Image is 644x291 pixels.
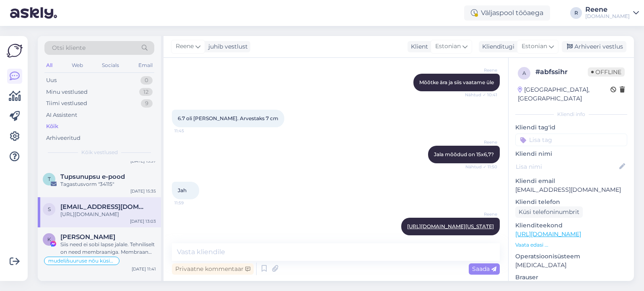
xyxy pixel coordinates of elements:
p: Brauser [515,273,627,282]
div: Minu vestlused [46,88,88,96]
div: Klient [408,42,428,51]
span: Reene [176,42,194,51]
span: sandrajessipova@gmail.com [60,203,148,211]
span: 11:45 [174,128,206,134]
div: Kliendi info [515,111,627,118]
div: Arhiveeritud [46,134,80,142]
div: [URL][DOMAIN_NAME] [60,211,156,218]
span: a [522,70,526,76]
p: Kliendi email [515,177,627,185]
span: Jala mõõdud on 15x6,7? [434,151,494,157]
span: Reene [466,67,497,73]
span: Nähtud ✓ 11:50 [465,164,497,170]
span: Tupsunupsu e-pood [60,173,125,180]
div: Arhiveeri vestlus [562,41,626,52]
span: T [48,176,51,182]
div: All [44,60,54,71]
span: Mõõtke ära ja siis vaatame üle [419,79,494,85]
p: Kliendi tag'id [515,123,627,132]
div: # abfssihr [535,67,588,77]
span: Reene [466,139,497,145]
div: [GEOGRAPHIC_DATA], [GEOGRAPHIC_DATA] [518,85,610,103]
div: Küsi telefoninumbrit [515,206,583,218]
span: Nähtud ✓ 10:41 [465,92,497,98]
p: [MEDICAL_DATA] [515,261,627,270]
div: AI Assistent [46,111,77,119]
img: Askly Logo [7,43,23,59]
span: Estonian [435,42,461,51]
span: s [48,206,51,212]
div: Kõik [46,122,58,131]
span: Kõik vestlused [81,149,118,156]
div: Klienditugi [479,42,514,51]
div: Tagastusvorm "34115" [60,180,156,188]
div: Privaatne kommentaar [172,263,254,275]
input: Lisa nimi [516,162,618,171]
span: Kristel Külaase [60,233,115,241]
div: Uus [46,76,57,85]
div: [DATE] 13:03 [130,218,156,224]
div: [DATE] 11:41 [132,266,156,272]
div: [DATE] 15:35 [130,188,156,194]
div: R [570,7,582,19]
span: Reene [466,211,497,217]
span: Jah [178,187,187,193]
div: 0 [140,76,153,85]
div: 9 [141,99,153,108]
p: Operatsioonisüsteem [515,252,627,261]
span: Saada [472,265,496,273]
span: 6.7 oli [PERSON_NAME]. Arvestaks 7 cm [178,115,278,121]
div: Web [70,60,85,71]
p: [EMAIL_ADDRESS][DOMAIN_NAME] [515,185,627,194]
p: Vaata edasi ... [515,241,627,249]
div: 12 [139,88,153,96]
span: mudeli/suuruse nõu küsimine [48,258,115,263]
p: Kliendi telefon [515,198,627,206]
input: Lisa tag [515,134,627,146]
a: Reene[DOMAIN_NAME] [585,6,639,20]
div: juhib vestlust [205,42,248,51]
span: 11:59 [174,200,206,206]
p: Kliendi nimi [515,149,627,158]
div: [DOMAIN_NAME] [585,13,630,20]
div: Email [137,60,154,71]
a: [URL][DOMAIN_NAME] [515,230,581,238]
div: Reene [585,6,630,13]
span: K [47,236,51,242]
span: Estonian [522,42,547,51]
span: Otsi kliente [52,44,86,52]
span: Offline [588,67,625,77]
p: Klienditeekond [515,221,627,230]
div: Siis need ei sobi lapse jalale. Tehniliselt on need membraaniga. Membraan muudab jalatsid väga hä... [60,241,156,256]
div: Socials [100,60,121,71]
a: [URL][DOMAIN_NAME][US_STATE] [407,223,494,229]
div: [DATE] 15:37 [130,158,156,164]
div: Väljaspool tööaega [464,5,550,21]
div: Tiimi vestlused [46,99,87,108]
